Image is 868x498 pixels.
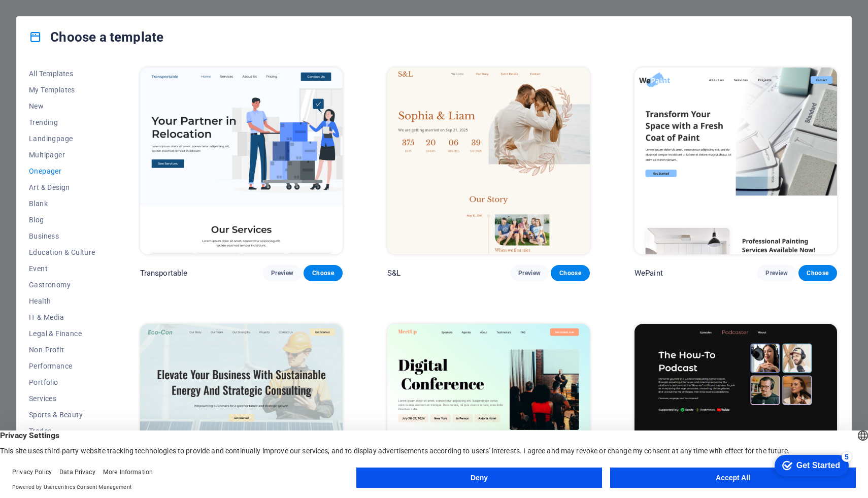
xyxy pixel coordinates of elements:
button: Health [29,293,95,309]
img: Transportable [140,68,343,254]
span: Multipager [29,151,95,159]
button: Blank [29,195,95,212]
button: Sports & Beauty [29,407,95,423]
span: Choose [807,269,829,277]
span: Gastronomy [29,281,95,289]
button: Choose [798,265,837,281]
span: Blank [29,200,95,208]
span: Legal & Finance [29,329,95,338]
button: Portfolio [29,374,95,390]
div: Get Started [30,11,74,20]
button: Onepager [29,163,95,179]
span: Performance [29,362,95,370]
p: WePaint [635,268,663,278]
img: WePaint [635,68,837,254]
span: Choose [559,269,581,277]
span: IT & Media [29,313,95,321]
p: Transportable [140,268,188,278]
span: Education & Culture [29,248,95,256]
span: Event [29,264,95,273]
button: Legal & Finance [29,325,95,342]
span: Preview [518,269,541,277]
span: Art & Design [29,183,95,191]
button: Landingpage [29,130,95,147]
img: S&L [387,68,590,254]
span: Health [29,297,95,305]
span: Portfolio [29,378,95,386]
button: Multipager [29,147,95,163]
span: Business [29,232,95,240]
div: 5 [75,2,85,12]
button: Event [29,260,95,277]
button: Services [29,390,95,407]
span: Onepager [29,167,95,175]
button: Art & Design [29,179,95,195]
button: Choose [304,265,342,281]
span: Services [29,394,95,403]
span: Landingpage [29,135,95,143]
button: New [29,98,95,114]
span: Blog [29,216,95,224]
h4: Choose a template [29,29,163,45]
span: Non-Profit [29,346,95,354]
button: IT & Media [29,309,95,325]
button: My Templates [29,82,95,98]
p: S&L [387,268,400,278]
button: Education & Culture [29,244,95,260]
button: Trades [29,423,95,439]
span: All Templates [29,70,95,78]
button: Non-Profit [29,342,95,358]
button: Business [29,228,95,244]
span: Preview [271,269,293,277]
span: My Templates [29,86,95,94]
button: All Templates [29,65,95,82]
span: Trending [29,118,95,126]
span: Choose [312,269,334,277]
div: Get Started 5 items remaining, 0% complete [8,5,82,26]
button: Gastronomy [29,277,95,293]
span: Preview [765,269,788,277]
span: New [29,102,95,110]
button: Performance [29,358,95,374]
span: Sports & Beauty [29,411,95,419]
button: Preview [510,265,549,281]
button: Trending [29,114,95,130]
button: Choose [551,265,589,281]
button: Preview [757,265,796,281]
span: Trades [29,427,95,435]
button: Blog [29,212,95,228]
button: Preview [263,265,302,281]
